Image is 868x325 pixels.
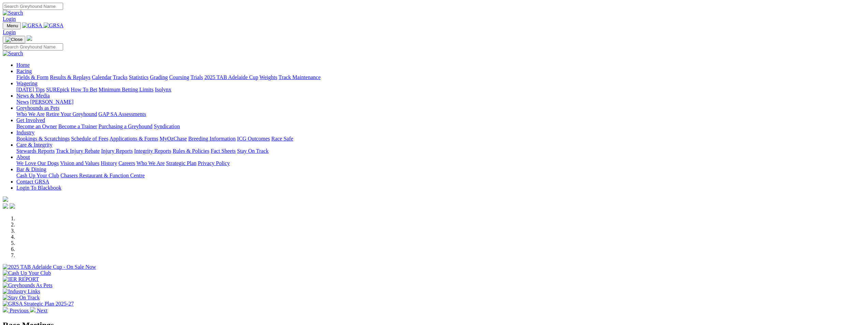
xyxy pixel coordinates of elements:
a: MyOzChase [160,136,187,142]
a: [PERSON_NAME] [30,99,73,105]
a: Careers [118,160,135,166]
a: Track Injury Rebate [56,148,100,154]
a: Greyhounds as Pets [16,105,59,111]
a: Weights [260,74,277,80]
img: chevron-right-pager-white.svg [30,307,35,312]
a: News [16,99,29,105]
img: logo-grsa-white.png [27,35,32,41]
img: Cash Up Your Club [3,270,51,276]
a: Track Maintenance [279,74,321,80]
a: Industry [16,130,34,135]
div: Racing [16,74,865,80]
a: We Love Our Dogs [16,160,59,166]
img: GRSA [44,23,64,29]
img: GRSA [22,23,42,29]
a: Fields & Form [16,74,48,80]
a: Schedule of Fees [71,136,108,142]
div: Get Involved [16,123,865,130]
img: 2025 TAB Adelaide Cup - On Sale Now [3,264,96,270]
a: Syndication [154,123,180,129]
img: Search [3,10,23,16]
a: ICG Outcomes [237,136,270,142]
a: Fact Sheets [211,148,236,154]
img: Greyhounds As Pets [3,282,53,289]
a: Cash Up Your Club [16,173,59,178]
a: Previous [3,308,30,313]
span: Previous [10,308,29,313]
a: Breeding Information [188,136,236,142]
div: Wagering [16,87,865,93]
button: Toggle navigation [3,36,25,43]
a: Next [30,308,47,313]
a: Isolynx [155,87,171,92]
img: logo-grsa-white.png [3,196,8,202]
a: Minimum Betting Limits [99,87,153,92]
a: Login [3,16,16,22]
a: Get Involved [16,117,45,123]
div: Industry [16,136,865,142]
a: Racing [16,68,32,74]
a: Wagering [16,80,38,86]
a: Become a Trainer [58,123,97,129]
div: News & Media [16,99,865,105]
a: Results & Replays [50,74,90,80]
a: Care & Integrity [16,142,53,148]
a: Injury Reports [101,148,133,154]
a: Chasers Restaurant & Function Centre [60,173,145,178]
a: GAP SA Assessments [99,111,146,117]
a: [DATE] Tips [16,87,45,92]
div: Bar & Dining [16,173,865,179]
img: IER REPORT [3,276,39,282]
input: Search [3,43,63,50]
a: Statistics [129,74,149,80]
img: Industry Links [3,289,40,295]
a: Retire Your Greyhound [46,111,97,117]
a: Stay On Track [237,148,268,154]
a: Race Safe [271,136,293,142]
a: Integrity Reports [134,148,171,154]
button: Toggle navigation [3,22,21,29]
a: Contact GRSA [16,179,49,184]
input: Search [3,3,63,10]
a: Who We Are [136,160,165,166]
a: Applications & Forms [109,136,158,142]
a: Coursing [169,74,189,80]
span: Next [37,308,47,313]
a: Calendar [92,74,112,80]
a: Tracks [113,74,128,80]
img: GRSA Strategic Plan 2025-27 [3,301,74,307]
img: chevron-left-pager-white.svg [3,307,8,312]
a: Purchasing a Greyhound [99,123,152,129]
img: Search [3,50,23,57]
img: Close [5,37,23,42]
div: About [16,160,865,166]
a: SUREpick [46,87,69,92]
a: Rules & Policies [173,148,209,154]
a: Who We Are [16,111,45,117]
a: How To Bet [71,87,98,92]
img: Stay On Track [3,295,40,301]
a: Bookings & Scratchings [16,136,70,142]
a: Privacy Policy [198,160,230,166]
img: twitter.svg [10,203,15,209]
span: Menu [7,23,18,28]
a: About [16,154,30,160]
a: Strategic Plan [166,160,196,166]
a: Grading [150,74,168,80]
img: facebook.svg [3,203,8,209]
a: News & Media [16,93,50,99]
a: Vision and Values [60,160,99,166]
a: Stewards Reports [16,148,55,154]
a: Login [3,29,16,35]
div: Care & Integrity [16,148,865,154]
div: Greyhounds as Pets [16,111,865,117]
a: Become an Owner [16,123,57,129]
a: Trials [190,74,203,80]
a: Login To Blackbook [16,185,61,191]
a: 2025 TAB Adelaide Cup [204,74,258,80]
a: Home [16,62,30,68]
a: Bar & Dining [16,166,46,172]
a: History [101,160,117,166]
